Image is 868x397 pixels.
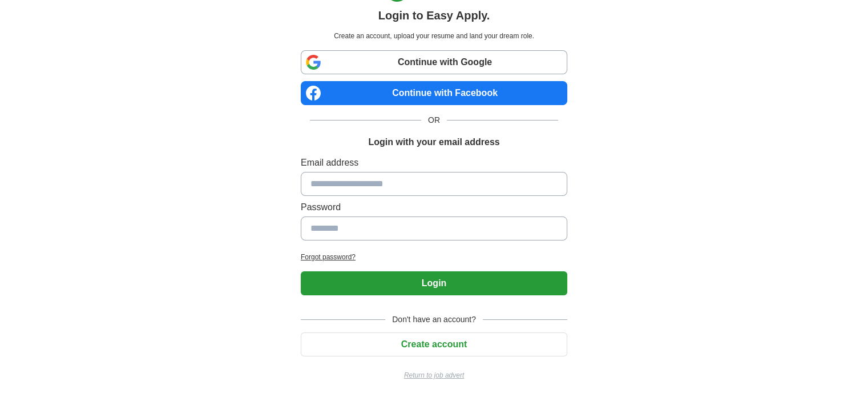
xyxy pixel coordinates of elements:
span: OR [421,114,447,126]
h1: Login to Easy Apply. [378,7,490,24]
a: Continue with Google [301,50,567,74]
a: Forgot password? [301,252,567,262]
label: Password [301,200,567,214]
a: Return to job advert [301,370,567,380]
span: Don't have an account? [385,314,483,326]
h1: Login with your email address [368,135,499,149]
label: Email address [301,156,567,170]
a: Create account [301,339,567,349]
p: Create an account, upload your resume and land your dream role. [303,31,565,41]
a: Continue with Facebook [301,81,567,105]
button: Login [301,271,567,295]
button: Create account [301,332,567,356]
